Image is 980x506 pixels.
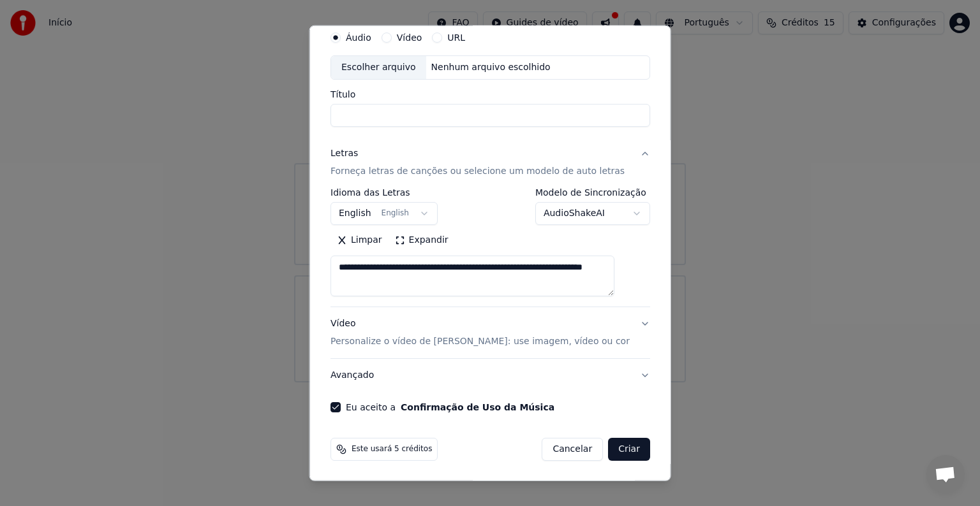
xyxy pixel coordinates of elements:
[388,230,454,250] button: Expandir
[542,438,603,461] button: Cancelar
[426,61,555,74] div: Nenhum arquivo escolhido
[330,188,438,197] label: Idioma das Letras
[346,33,371,42] label: Áudio
[608,438,650,461] button: Criar
[401,403,554,412] button: Eu aceito a
[330,165,625,178] p: Forneça letras de canções ou selecione um modelo de auto letras
[330,359,650,392] button: Avançado
[330,317,630,348] div: Vídeo
[330,137,650,188] button: LetrasForneça letras de canções ou selecione um modelo de auto letras
[330,307,650,358] button: VídeoPersonalize o vídeo de [PERSON_NAME]: use imagem, vídeo ou cor
[396,33,422,42] label: Vídeo
[330,147,358,160] div: Letras
[331,56,426,79] div: Escolher arquivo
[447,33,465,42] label: URL
[330,188,650,307] div: LetrasForneça letras de canções ou selecione um modelo de auto letras
[346,403,554,412] label: Eu aceito a
[330,335,630,348] p: Personalize o vídeo de [PERSON_NAME]: use imagem, vídeo ou cor
[330,90,650,99] label: Título
[535,188,650,197] label: Modelo de Sincronização
[330,230,389,250] button: Limpar
[352,444,432,454] span: Este usará 5 créditos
